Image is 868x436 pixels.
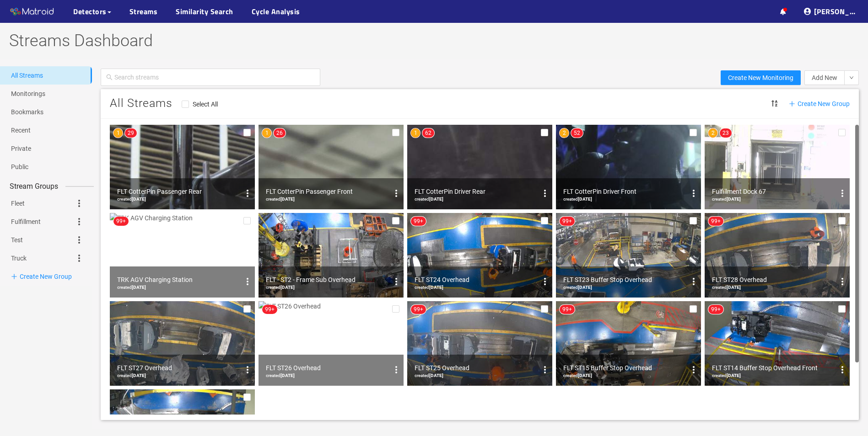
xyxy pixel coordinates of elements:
[259,213,404,298] img: FLT - ST2 - Frame Sub Overhead
[266,373,295,378] span: created
[686,274,701,289] button: options
[110,301,255,386] img: FLT ST27 Overhead
[727,373,741,378] b: [DATE]
[563,186,686,197] div: FLT CotterPin Driver Front
[712,197,741,202] span: created
[429,197,443,202] b: [DATE]
[686,186,701,201] button: options
[117,197,146,202] span: created
[429,285,443,290] b: [DATE]
[132,197,146,202] b: [DATE]
[9,5,55,19] img: Matroid logo
[835,186,850,201] button: options
[429,373,443,378] b: [DATE]
[415,197,443,202] span: created
[556,125,701,209] img: FLT CotterPin Driver Front
[727,285,741,290] b: [DATE]
[578,285,592,290] b: [DATE]
[705,301,850,386] img: FLT ST14 Buffer Stop Overhead Front
[849,75,854,81] span: down
[562,306,572,313] span: 99+
[804,70,845,85] button: Add New
[538,186,552,201] button: options
[789,99,850,109] span: Create New Group
[266,197,295,202] span: created
[116,218,126,224] span: 99+
[132,285,146,290] b: [DATE]
[117,285,146,290] span: created
[414,218,423,224] span: 99+
[414,306,423,313] span: 99+
[711,218,721,224] span: 99+
[538,274,552,289] button: options
[711,306,721,313] span: 99+
[844,70,859,85] button: down
[259,125,404,209] img: FLT CotterPin Passenger Front
[266,285,295,290] span: created
[727,197,741,202] b: [DATE]
[280,197,295,202] b: [DATE]
[265,306,275,313] span: 99+
[266,186,389,197] div: FLT CotterPin Passenger Front
[407,125,552,209] img: FLT CotterPin Driver Rear
[712,285,741,290] span: created
[189,101,221,108] span: Select All
[407,213,552,298] img: FLT ST24 Overhead
[11,249,27,267] a: Truck
[389,274,404,289] button: options
[563,362,686,373] div: FLT ST15 Buffer Stop Overhead
[11,90,45,97] a: Monitorings
[563,285,592,290] span: created
[117,186,240,197] div: FLT CotterPin Passenger Rear
[73,6,107,17] span: Detectors
[11,231,23,249] a: Test
[712,274,835,285] div: FLT ST28 Overhead
[11,72,43,79] a: All Streams
[415,373,443,378] span: created
[425,130,431,136] span: 62
[11,108,43,116] a: Bookmarks
[280,373,295,378] b: [DATE]
[117,362,240,373] div: FLT ST27 Overhead
[812,73,837,83] span: Add New
[117,373,146,378] span: created
[11,213,41,231] a: Fulfillment
[722,130,729,136] span: 23
[389,362,404,377] button: options
[266,362,389,373] div: FLT ST26 Overhead
[110,213,255,298] img: TRK AGV Charging Station
[563,197,592,202] span: created
[252,6,300,17] a: Cycle Analysis
[266,274,389,285] div: FLT - ST2 - Frame Sub Overhead
[240,362,255,377] button: options
[578,197,592,202] b: [DATE]
[240,186,255,201] button: options
[556,301,701,386] img: FLT ST15 Buffer Stop Overhead
[721,70,801,85] button: Create New Monitoring
[574,130,580,136] span: 52
[835,362,850,377] button: options
[415,186,538,197] div: FLT CotterPin Driver Rear
[578,373,592,378] b: [DATE]
[705,125,850,209] img: Fulfillment Dock 67
[276,130,283,136] span: 26
[128,130,134,136] span: 29
[11,145,31,152] a: Private
[415,362,538,373] div: FLT ST25 Overhead
[415,285,443,290] span: created
[110,96,173,110] span: All Streams
[556,213,701,298] img: FLT ST23 Buffer Stop Overhead
[129,6,158,17] a: Streams
[389,186,404,201] button: options
[11,163,28,170] a: Public
[712,362,835,373] div: FLT ST14 Buffer Stop Overhead Front
[259,301,404,386] img: FLT ST26 Overhead
[117,274,240,285] div: TRK AGV Charging Station
[563,373,592,378] span: created
[705,213,850,298] img: FLT ST28 Overhead
[110,125,255,209] img: FLT CotterPin Passenger Rear
[11,273,17,280] span: plus
[538,362,552,377] button: options
[106,74,113,80] span: search
[2,181,65,192] span: Stream Groups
